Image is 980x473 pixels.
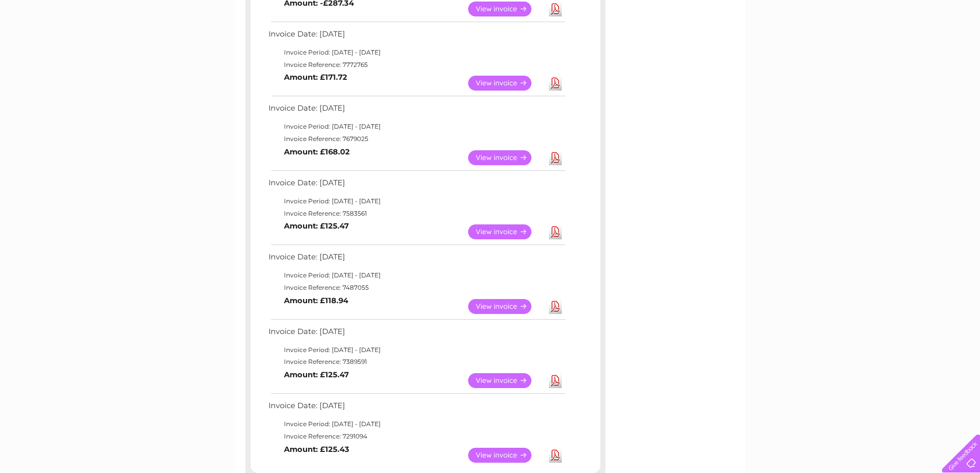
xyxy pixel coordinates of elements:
[34,27,87,58] img: logo.png
[266,399,567,418] td: Invoice Date: [DATE]
[549,299,562,314] a: Download
[468,299,544,314] a: View
[284,147,350,156] b: Amount: £168.02
[825,44,847,51] a: Energy
[799,44,818,51] a: Water
[266,120,567,133] td: Invoice Period: [DATE] - [DATE]
[266,430,567,443] td: Invoice Reference: 7291094
[266,101,567,120] td: Invoice Date: [DATE]
[549,76,562,91] a: Download
[266,176,567,195] td: Invoice Date: [DATE]
[284,296,348,305] b: Amount: £118.94
[468,150,544,165] a: View
[284,73,347,82] b: Amount: £171.72
[549,448,562,463] a: Download
[247,6,734,50] div: Clear Business is a trading name of Verastar Limited (registered in [GEOGRAPHIC_DATA] No. 3667643...
[266,325,567,344] td: Invoice Date: [DATE]
[549,373,562,388] a: Download
[786,5,857,18] a: 0333 014 3131
[549,224,562,239] a: Download
[266,195,567,207] td: Invoice Period: [DATE] - [DATE]
[266,269,567,282] td: Invoice Period: [DATE] - [DATE]
[468,224,544,239] a: View
[266,59,567,71] td: Invoice Reference: 7772765
[468,2,544,16] a: View
[468,76,544,91] a: View
[266,418,567,430] td: Invoice Period: [DATE] - [DATE]
[912,44,937,51] a: Contact
[266,207,567,220] td: Invoice Reference: 7583561
[266,27,567,46] td: Invoice Date: [DATE]
[266,282,567,294] td: Invoice Reference: 7487055
[266,46,567,59] td: Invoice Period: [DATE] - [DATE]
[890,44,905,51] a: Blog
[266,344,567,356] td: Invoice Period: [DATE] - [DATE]
[468,373,544,388] a: View
[853,44,884,51] a: Telecoms
[284,370,349,379] b: Amount: £125.47
[266,133,567,145] td: Invoice Reference: 7679025
[468,448,544,463] a: View
[946,44,970,51] a: Log out
[284,221,349,231] b: Amount: £125.47
[549,150,562,165] a: Download
[266,250,567,269] td: Invoice Date: [DATE]
[549,2,562,16] a: Download
[266,356,567,368] td: Invoice Reference: 7389591
[284,445,349,454] b: Amount: £125.43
